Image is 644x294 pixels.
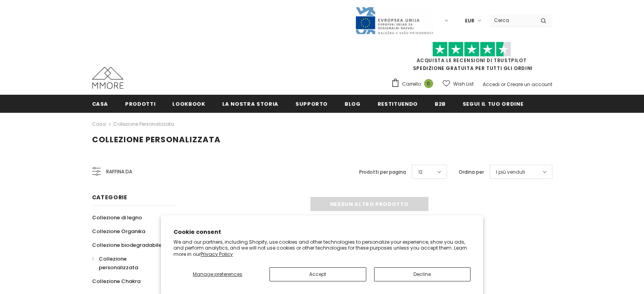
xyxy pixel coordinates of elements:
button: Manage preferences [173,267,262,281]
button: Accept [269,267,366,281]
label: Ordina per [459,168,484,176]
a: La nostra storia [222,95,279,112]
span: or [501,81,506,88]
a: Blog [345,95,361,112]
span: SPEDIZIONE GRATUITA PER TUTTI GLI ORDINI [391,45,552,72]
span: Prodotti [125,100,155,108]
span: Lookbook [172,100,205,108]
span: Categorie [92,193,127,201]
span: Collezione personalizzata [99,255,138,271]
a: Prodotti [125,95,155,112]
span: Manage preferences [193,271,242,277]
a: Wish List [443,77,474,91]
img: Casi MMORE [92,67,124,89]
span: 12 [418,168,423,176]
span: Collezione Chakra [92,277,140,285]
h2: Cookie consent [173,228,471,236]
a: Lookbook [172,95,205,112]
span: supporto [295,100,328,108]
p: We and our partners, including Shopify, use cookies and other technologies to personalize your ex... [173,239,471,257]
span: La nostra storia [222,100,279,108]
a: Segui il tuo ordine [463,95,523,112]
span: Blog [345,100,361,108]
a: Creare un account [507,81,552,88]
span: Collezione di legno [92,214,142,221]
a: Accedi [483,81,500,88]
a: supporto [295,95,328,112]
span: B2B [435,100,446,108]
span: I più venduti [496,168,525,176]
img: Fidati di Pilot Stars [432,42,511,57]
span: Carrello [402,80,421,88]
span: Casa [92,100,109,108]
a: Collezione biodegradabile [92,238,162,252]
span: Raffina da [106,167,132,176]
a: Collezione di legno [92,211,142,224]
label: Prodotti per pagina [359,168,406,176]
span: EUR [465,17,474,25]
span: Collezione personalizzata [92,134,221,145]
a: Casa [92,95,109,112]
a: Collezione personalizzata [113,121,174,127]
img: Javni Razpis [355,6,434,35]
span: Collezione Organika [92,228,145,235]
span: 0 [424,79,433,88]
span: Collezione biodegradabile [92,241,162,249]
a: Restituendo [378,95,418,112]
a: Acquista le recensioni di TrustPilot [417,57,527,64]
a: Carrello 0 [391,78,437,90]
a: B2B [435,95,446,112]
a: Collezione Chakra [92,274,140,288]
a: Javni Razpis [355,17,434,24]
span: Segui il tuo ordine [463,100,523,108]
button: Decline [374,267,471,281]
a: Casa [92,119,106,129]
a: Collezione personalizzata [92,252,166,274]
a: Privacy Policy [201,251,233,257]
span: Restituendo [378,100,418,108]
span: Wish List [453,80,474,88]
a: Collezione Organika [92,224,145,238]
input: Search Site [489,15,535,26]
